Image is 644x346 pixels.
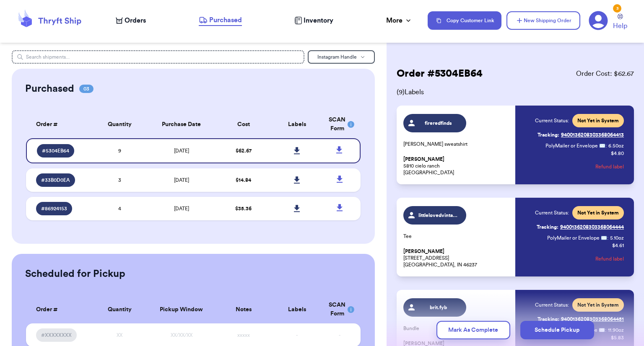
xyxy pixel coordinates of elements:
[339,333,340,338] span: -
[93,296,146,323] th: Quantity
[403,248,510,268] p: [STREET_ADDRESS] [GEOGRAPHIC_DATA], IN 46237
[418,212,458,219] span: littlelovedvintageabby
[436,321,510,339] button: Mark As Complete
[386,15,413,26] div: More
[294,15,333,26] a: Inventory
[607,235,608,241] span: :
[403,233,510,240] p: Tee
[577,117,619,124] span: Not Yet in System
[116,15,146,26] a: Orders
[236,178,251,183] span: $ 14.84
[125,15,146,26] span: Orders
[545,143,605,148] span: PolyMailer or Envelope ✉️
[317,54,357,59] span: Instagram Handle
[403,156,510,176] p: 5810 cielo ranch [GEOGRAPHIC_DATA]
[93,111,146,138] th: Quantity
[117,333,122,338] span: XX
[506,11,580,30] button: New Shipping Order
[612,242,624,249] p: $ 4.61
[79,85,93,93] span: 03
[209,15,242,25] span: Purchased
[174,178,189,183] span: [DATE]
[42,147,69,154] span: # 5304EB64
[174,148,189,153] span: [DATE]
[12,50,304,64] input: Search shipments...
[613,14,627,31] a: Help
[236,148,252,153] span: $ 62.67
[403,248,444,255] span: [PERSON_NAME]
[577,302,619,308] span: Not Yet in System
[41,332,72,338] span: #XXXXXXXX
[174,206,189,211] span: [DATE]
[589,11,608,30] a: 3
[26,111,93,138] th: Order #
[217,296,270,323] th: Notes
[613,4,621,13] div: 3
[608,142,624,149] span: 6.50 oz
[535,117,569,124] span: Current Status:
[538,132,559,138] span: Tracking:
[41,205,67,212] span: # 86924153
[199,15,242,26] a: Purchased
[118,148,121,153] span: 9
[613,21,627,31] span: Help
[26,296,93,323] th: Order #
[595,250,624,268] button: Refund label
[595,158,624,176] button: Refund label
[547,235,607,240] span: PolyMailer or Envelope ✉️
[428,11,501,30] button: Copy Customer Link
[304,15,333,26] span: Inventory
[235,206,252,211] span: $ 35.36
[329,116,351,133] div: SCAN Form
[577,209,619,216] span: Not Yet in System
[537,224,558,230] span: Tracking:
[537,220,624,234] a: Tracking:9400136208303368064444
[538,312,624,326] a: Tracking:9400136208303368064451
[418,120,458,127] span: fireredfinds
[270,296,324,323] th: Labels
[118,178,121,183] span: 3
[146,296,217,323] th: Pickup Window
[538,128,624,142] a: Tracking:9400136208303368064413
[397,87,634,97] span: ( 9 ) Labels
[25,82,74,96] h2: Purchased
[520,321,594,339] button: Schedule Pickup
[118,206,121,211] span: 4
[610,235,624,241] span: 5.10 oz
[403,141,510,147] p: [PERSON_NAME] sweatshirt
[397,67,483,80] h2: Order # 5304EB64
[535,302,569,308] span: Current Status:
[146,111,217,138] th: Purchase Date
[217,111,270,138] th: Cost
[296,333,298,338] span: -
[535,209,569,216] span: Current Status:
[171,333,192,338] span: XX/XX/XX
[403,156,444,163] span: [PERSON_NAME]
[576,69,634,79] span: Order Cost: $ 62.67
[41,177,70,183] span: # 33B0D0EA
[611,150,624,157] p: $ 4.80
[270,111,324,138] th: Labels
[308,50,375,64] button: Instagram Handle
[25,267,125,281] h2: Scheduled for Pickup
[605,142,607,149] span: :
[329,301,351,318] div: SCAN Form
[237,333,250,338] span: xxxxx
[418,304,458,311] span: brit.fyb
